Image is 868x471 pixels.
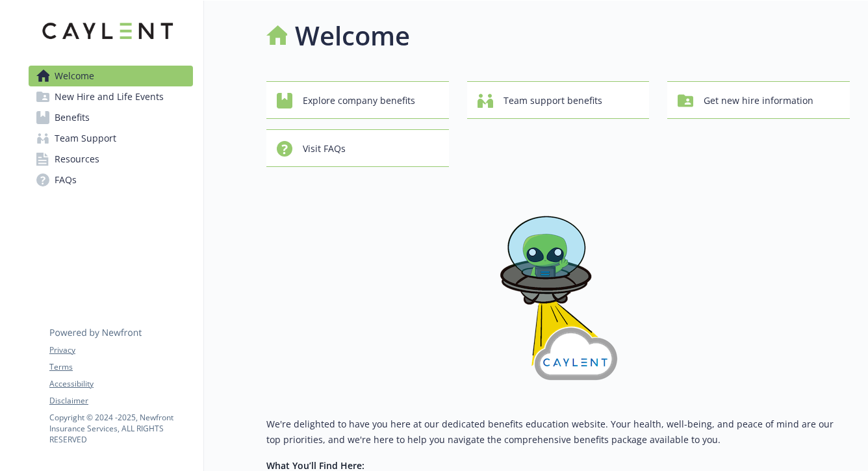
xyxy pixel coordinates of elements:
[266,81,449,119] button: Explore company benefits
[55,128,116,149] span: Team Support
[29,149,193,170] a: Resources
[704,88,813,113] span: Get new hire information
[266,129,449,167] button: Visit FAQs
[49,344,192,356] a: Privacy
[295,16,410,55] h1: Welcome
[55,66,94,86] span: Welcome
[266,416,850,448] p: We're delighted to have you here at our dedicated benefits education website. Your health, well-b...
[49,395,192,407] a: Disclaimer
[29,107,193,128] a: Benefits
[467,81,650,119] button: Team support benefits
[303,88,415,113] span: Explore company benefits
[29,170,193,190] a: FAQs
[49,412,192,445] p: Copyright © 2024 - 2025 , Newfront Insurance Services, ALL RIGHTS RESERVED
[55,170,77,190] span: FAQs
[303,136,346,161] span: Visit FAQs
[29,86,193,107] a: New Hire and Life Events
[480,188,636,396] img: overview page banner
[55,107,90,128] span: Benefits
[55,86,164,107] span: New Hire and Life Events
[667,81,850,119] button: Get new hire information
[49,361,192,373] a: Terms
[504,88,602,113] span: Team support benefits
[29,66,193,86] a: Welcome
[29,128,193,149] a: Team Support
[55,149,99,170] span: Resources
[49,378,192,390] a: Accessibility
